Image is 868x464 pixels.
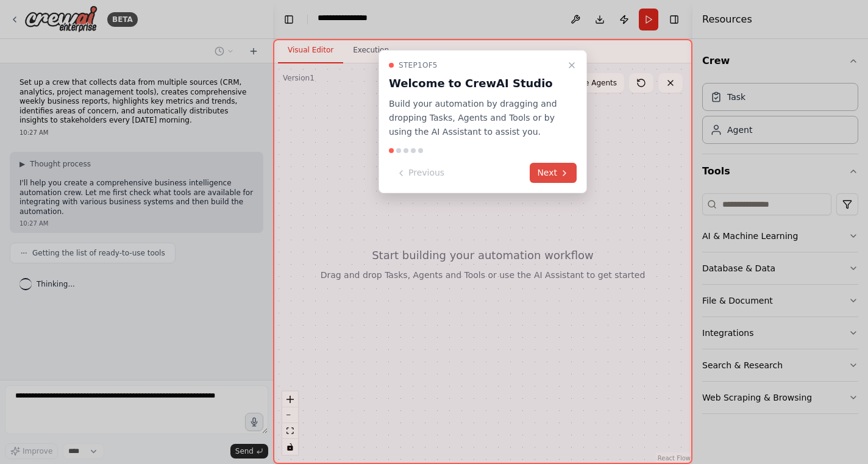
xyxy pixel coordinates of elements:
h3: Welcome to CrewAI Studio [389,75,562,92]
p: Build your automation by dragging and dropping Tasks, Agents and Tools or by using the AI Assista... [389,97,562,138]
button: Previous [389,163,452,183]
button: Next [530,163,577,183]
button: Close walkthrough [564,58,579,73]
span: Step 1 of 5 [399,60,438,70]
button: Hide left sidebar [280,11,297,28]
